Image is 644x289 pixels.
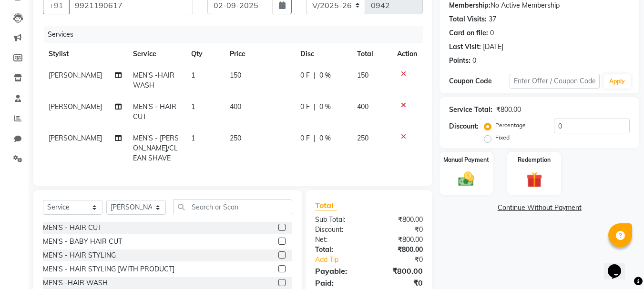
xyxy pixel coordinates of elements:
[319,133,331,143] span: 0 %
[449,76,509,86] div: Coupon Code
[44,26,430,43] div: Services
[314,102,316,112] span: |
[314,70,316,80] span: |
[496,105,521,115] div: ₹800.00
[351,43,392,65] th: Total
[449,0,491,10] div: Membership:
[449,28,488,38] div: Card on file:
[43,278,108,288] div: MEN'S -HAIR WASH
[510,74,600,89] input: Enter Offer / Coupon Code
[449,56,470,66] div: Points:
[308,277,369,289] div: Paid:
[295,43,351,65] th: Disc
[133,71,174,90] span: MEN'S -HAIR WASH
[379,255,430,265] div: ₹0
[308,255,379,265] a: Add Tip
[369,277,430,289] div: ₹0
[230,134,241,142] span: 250
[308,215,369,225] div: Sub Total:
[369,235,430,245] div: ₹800.00
[357,71,368,80] span: 150
[369,215,430,225] div: ₹800.00
[369,265,430,277] div: ₹800.00
[319,70,331,80] span: 0 %
[369,225,430,235] div: ₹0
[191,102,195,111] span: 1
[127,43,185,65] th: Service
[49,71,102,80] span: [PERSON_NAME]
[449,14,487,24] div: Total Visits:
[308,245,369,255] div: Total:
[483,42,503,52] div: [DATE]
[43,250,116,260] div: MEN'S - HAIR STYLING
[495,133,510,142] label: Fixed
[43,264,174,274] div: MEN'S - HAIR STYLING [WITH PRODUCT]
[133,134,179,162] span: MEN'S - [PERSON_NAME]/CLEAN SHAVE
[173,199,292,214] input: Search or Scan
[43,43,127,65] th: Stylist
[300,133,310,143] span: 0 F
[308,265,369,277] div: Payable:
[308,235,369,245] div: Net:
[443,156,489,164] label: Manual Payment
[369,245,430,255] div: ₹800.00
[449,42,481,52] div: Last Visit:
[490,28,494,38] div: 0
[133,102,176,121] span: MEN'S - HAIR CUT
[43,223,102,233] div: MEN'S - HAIR CUT
[357,102,368,111] span: 400
[314,133,316,143] span: |
[319,102,331,112] span: 0 %
[185,43,224,65] th: Qty
[449,105,492,115] div: Service Total:
[489,14,496,24] div: 37
[300,102,310,112] span: 0 F
[449,121,479,131] div: Discount:
[49,134,102,142] span: [PERSON_NAME]
[191,134,195,142] span: 1
[391,43,423,65] th: Action
[315,200,337,210] span: Total
[521,170,547,189] img: _gift.svg
[230,71,241,80] span: 150
[495,121,526,130] label: Percentage
[472,56,476,66] div: 0
[224,43,295,65] th: Price
[603,74,631,89] button: Apply
[49,102,102,111] span: [PERSON_NAME]
[453,170,479,188] img: _cash.svg
[604,251,634,279] iframe: chat widget
[43,237,122,247] div: MEN'S - BABY HAIR CUT
[300,70,310,80] span: 0 F
[191,71,195,80] span: 1
[449,0,630,10] div: No Active Membership
[518,156,551,164] label: Redemption
[441,203,637,213] a: Continue Without Payment
[230,102,241,111] span: 400
[308,225,369,235] div: Discount:
[357,134,368,142] span: 250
